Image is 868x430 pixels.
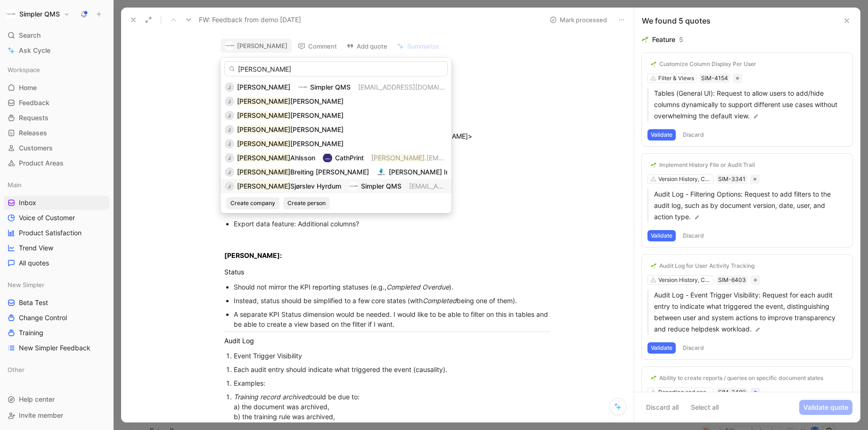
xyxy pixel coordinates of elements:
[310,83,351,91] span: Simpler QMS
[225,182,234,191] div: J
[371,154,425,162] mark: [PERSON_NAME]
[290,182,341,190] span: Sjørslev Hyrdum
[237,182,290,190] mark: [PERSON_NAME]
[290,111,344,119] span: [PERSON_NAME]
[389,168,469,176] span: [PERSON_NAME] Imaging
[225,111,234,120] div: J
[225,83,234,92] div: J
[225,97,234,106] div: J
[230,198,275,208] span: Create company
[283,197,330,209] button: Create person
[237,168,290,176] mark: [PERSON_NAME]
[225,139,234,149] div: J
[290,154,315,162] span: Ahlsson
[225,153,234,163] div: J
[237,83,290,91] span: [PERSON_NAME]
[237,154,290,162] mark: [PERSON_NAME]
[409,182,519,190] span: [EMAIL_ADDRESS][DOMAIN_NAME]
[290,140,344,148] span: [PERSON_NAME]
[361,182,401,190] span: Simpler QMS
[224,61,448,76] input: Search...
[290,125,344,133] span: [PERSON_NAME]
[298,83,307,92] img: logo
[290,168,369,176] span: Breiting [PERSON_NAME]
[225,125,234,134] div: J
[358,83,468,91] span: [EMAIL_ADDRESS][DOMAIN_NAME]
[377,167,386,177] img: logo
[225,167,234,177] div: J
[237,125,290,133] mark: [PERSON_NAME]
[290,97,344,105] span: [PERSON_NAME]
[226,197,279,209] button: Create company
[237,111,290,119] mark: [PERSON_NAME]
[323,153,332,163] img: logo
[349,182,358,191] img: logo
[287,198,326,208] span: Create person
[237,97,290,105] mark: [PERSON_NAME]
[425,154,537,162] span: .[EMAIL_ADDRESS][DOMAIN_NAME]
[237,140,290,148] mark: [PERSON_NAME]
[335,154,364,162] span: CathPrint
